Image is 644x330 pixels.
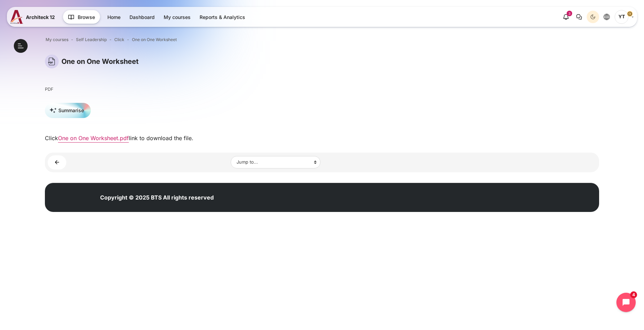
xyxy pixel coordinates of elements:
[26,13,55,21] span: Architeck 12
[45,103,91,118] button: Summarise
[195,11,249,23] a: Reports & Analytics
[100,194,214,201] strong: Copyright © 2025 BTS All rights reserved
[600,11,613,23] button: Languages
[615,10,634,24] a: User menu
[160,11,195,23] a: My courses
[587,11,599,23] button: Light Mode Dark Mode
[45,86,599,93] p: PDF
[615,10,628,24] span: Yada Thawornwattanaphol
[103,11,125,23] a: Home
[45,134,599,142] div: Click link to download the file.
[45,35,599,44] nav: Navigation bar
[48,155,66,169] a: ◄ How Do I Lead a Conversation with My Manager?
[63,10,100,24] button: Browse
[567,11,572,16] div: 3
[46,37,68,43] a: My courses
[573,11,585,23] button: There are 0 unread conversations
[76,37,107,43] a: Self Leadership
[45,55,599,172] section: Content
[588,12,598,22] div: Dark Mode
[560,11,572,23] div: Show notification window with 3 new notifications
[125,11,159,23] a: Dashboard
[114,37,124,43] a: Click
[58,135,129,142] a: One on One Worksheet.pdf
[10,10,23,24] img: A12
[61,57,138,66] h4: One on One Worksheet
[78,13,95,21] span: Browse
[10,10,58,24] a: A12 A12 Architeck 12
[132,37,177,43] a: One on One Worksheet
